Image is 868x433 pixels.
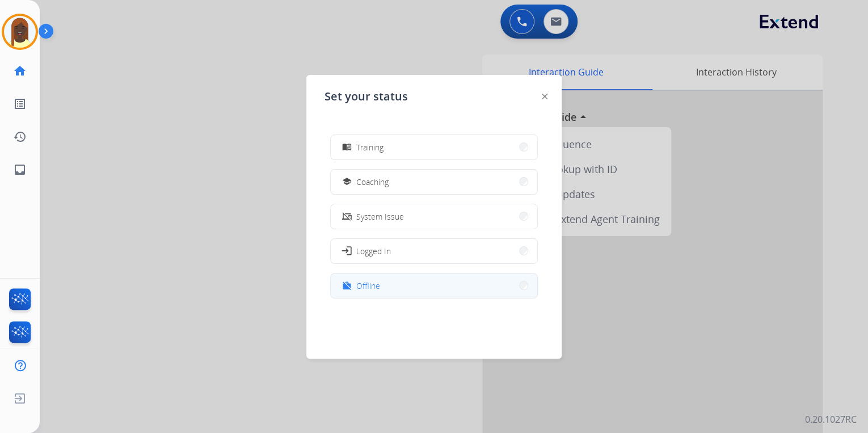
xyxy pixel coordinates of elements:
button: Coaching [331,170,537,194]
img: close-button [542,94,547,99]
button: Offline [331,274,537,298]
mat-icon: inbox [13,163,27,176]
span: Training [356,141,384,153]
button: System Issue [331,204,537,229]
span: Offline [356,280,380,292]
span: Logged In [356,245,391,257]
mat-icon: login [341,245,352,257]
mat-icon: work_off [342,281,352,291]
button: Training [331,135,537,159]
button: Logged In [331,239,537,263]
mat-icon: school [342,177,352,187]
mat-icon: history [13,130,27,144]
mat-icon: list_alt [13,97,27,111]
span: Set your status [325,89,408,104]
mat-icon: menu_book [342,142,352,152]
mat-icon: phonelink_off [342,212,352,221]
span: System Issue [356,211,404,222]
p: 0.20.1027RC [805,413,857,426]
span: Coaching [356,176,389,188]
img: avatar [4,16,36,48]
mat-icon: home [13,64,27,78]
